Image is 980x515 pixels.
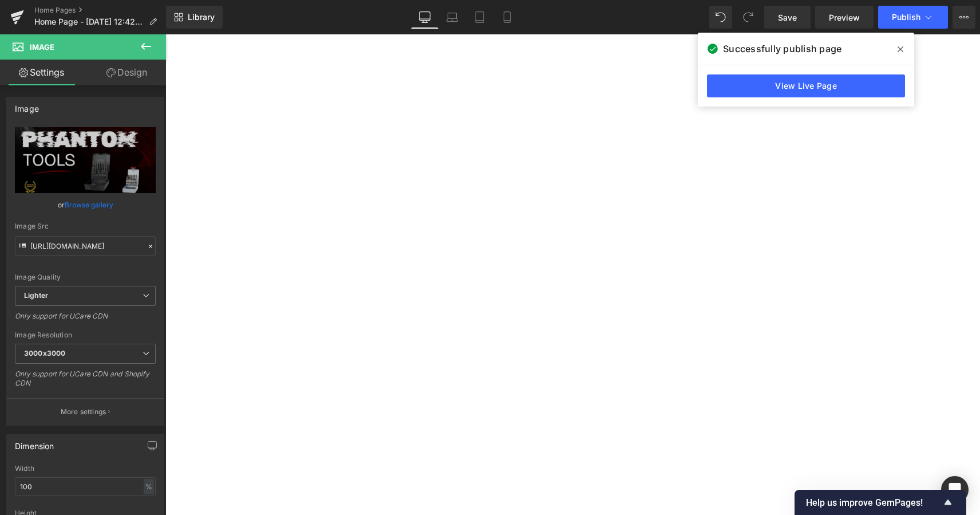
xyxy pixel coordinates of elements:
[953,6,975,29] button: More
[829,11,860,23] span: Preview
[15,97,39,113] div: Image
[15,465,156,473] div: Width
[411,6,438,29] a: Desktop
[15,312,156,328] div: Only support for UCare CDN
[778,11,797,23] span: Save
[24,349,65,357] b: 3000x3000
[30,42,54,52] span: Image
[15,435,54,451] div: Dimension
[15,331,156,339] div: Image Resolution
[737,6,760,29] button: Redo
[166,6,223,29] a: New Library
[892,13,920,22] span: Publish
[65,195,113,215] a: Browse gallery
[15,477,156,496] input: auto
[34,6,166,15] a: Home Pages
[7,398,164,425] button: More settings
[723,42,841,56] span: Successfully publish page
[15,199,156,211] div: or
[188,12,215,22] span: Library
[15,369,156,395] div: Only support for UCare CDN and Shopify CDN
[144,479,154,494] div: %
[15,222,156,230] div: Image Src
[61,407,106,417] p: More settings
[34,17,144,26] span: Home Page - [DATE] 12:42:58
[709,6,732,29] button: Undo
[806,497,941,508] span: Help us improve GemPages!
[941,476,969,504] div: Open Intercom Messenger
[15,236,156,256] input: Link
[878,6,948,29] button: Publish
[707,74,905,97] a: View Live Page
[85,60,168,85] a: Design
[15,273,156,281] div: Image Quality
[806,496,955,509] button: Show survey - Help us improve GemPages!
[466,6,493,29] a: Tablet
[815,6,874,29] a: Preview
[24,291,48,300] b: Lighter
[438,6,466,29] a: Laptop
[493,6,521,29] a: Mobile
